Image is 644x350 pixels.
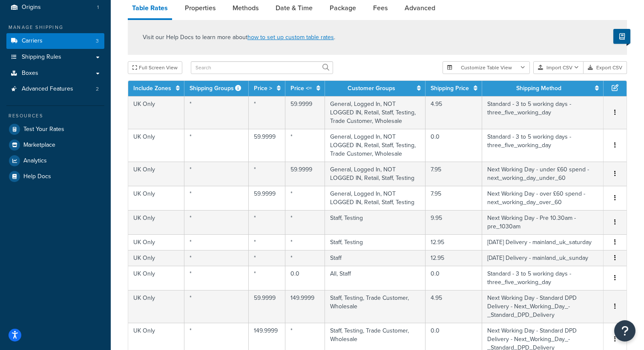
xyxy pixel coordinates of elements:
td: 59.9999 [249,290,285,323]
td: UK Only [128,162,184,186]
td: Next Working Day - Pre 10.30am - pre_1030am [482,210,604,234]
th: Shipping Groups [184,81,249,96]
td: Standard - 3 to 5 working days - three_five_working_day [482,96,604,129]
td: Next Working Day - over £60 spend - next_working_day_over_60 [482,186,604,210]
a: Marketplace [6,137,104,153]
td: 4.95 [425,290,482,323]
li: Advanced Features [6,81,104,97]
li: Carriers [6,33,104,49]
td: Next Working Day - Standard DPD Delivery - Next_Working_Day_-_Standard_DPD_Delivery [482,290,604,323]
a: Shipping Price [431,84,469,93]
span: Test Your Rates [23,126,64,133]
a: Price <= [290,84,312,93]
td: 7.95 [425,186,482,210]
span: Marketplace [23,142,55,149]
td: UK Only [128,266,184,290]
div: Manage Shipping [6,24,104,31]
a: Include Zones [133,84,171,93]
span: Analytics [23,157,47,165]
td: 7.95 [425,162,482,186]
td: UK Only [128,186,184,210]
span: 2 [96,85,99,93]
td: [DATE] Delivery - mainland_uk_saturday [482,234,604,250]
a: Carriers3 [6,33,104,49]
td: 0.0 [285,266,325,290]
button: Show Help Docs [613,29,630,44]
td: UK Only [128,290,184,323]
a: Advanced Features2 [6,81,104,97]
td: UK Only [128,210,184,234]
td: [DATE] Delivery - mainland_uk_sunday [482,250,604,266]
td: All, Staff [325,266,425,290]
td: 59.9999 [285,96,325,129]
td: 59.9999 [249,129,285,162]
p: Visit our Help Docs to learn more about . [143,33,335,42]
span: 1 [97,4,99,11]
td: 0.0 [425,129,482,162]
input: Search [191,61,333,74]
a: Shipping Method [516,84,561,93]
td: Standard - 3 to 5 working days - three_five_working_day [482,266,604,290]
button: Open Resource Center [614,320,635,341]
td: Staff, Testing [325,234,425,250]
a: Customer Groups [348,84,395,93]
td: General, Logged In, NOT LOGGED IN, Retail, Staff, Testing, Trade Customer, Wholesale [325,96,425,129]
span: Origins [22,4,41,11]
span: Carriers [22,37,43,45]
td: UK Only [128,96,184,129]
td: UK Only [128,250,184,266]
button: Customize Table View [443,61,530,74]
button: Import CSV [533,61,584,74]
td: Staff, Testing [325,210,425,234]
span: 3 [96,37,99,45]
td: 9.95 [425,210,482,234]
a: Price > [254,84,272,93]
button: Full Screen View [128,61,182,74]
td: Standard - 3 to 5 working days - three_five_working_day [482,129,604,162]
td: 12.95 [425,234,482,250]
span: Boxes [22,70,38,77]
td: 59.9999 [285,162,325,186]
td: Staff [325,250,425,266]
a: Shipping Rules [6,49,104,65]
a: Test Your Rates [6,122,104,137]
td: UK Only [128,129,184,162]
td: 0.0 [425,266,482,290]
td: General, Logged In, NOT LOGGED IN, Retail, Staff, Testing, Trade Customer, Wholesale [325,129,425,162]
a: Boxes [6,65,104,81]
div: Resources [6,112,104,120]
td: Next Working Day - under £60 spend - next_working_day_under_60 [482,162,604,186]
span: Help Docs [23,173,51,180]
td: UK Only [128,234,184,250]
a: Help Docs [6,169,104,184]
td: 59.9999 [249,186,285,210]
span: Advanced Features [22,85,73,93]
button: Export CSV [584,61,627,74]
td: 149.9999 [285,290,325,323]
a: Analytics [6,153,104,168]
td: 12.95 [425,250,482,266]
a: how to set up custom table rates [247,33,334,42]
td: 4.95 [425,96,482,129]
td: General, Logged In, NOT LOGGED IN, Retail, Staff, Testing [325,186,425,210]
td: Staff, Testing, Trade Customer, Wholesale [325,290,425,323]
td: General, Logged In, NOT LOGGED IN, Retail, Staff, Testing [325,162,425,186]
span: Shipping Rules [22,54,61,61]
